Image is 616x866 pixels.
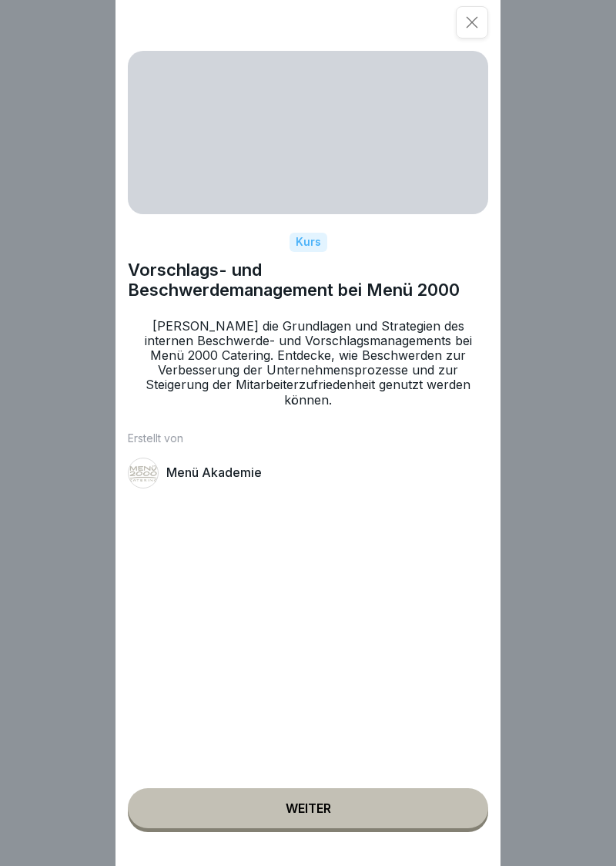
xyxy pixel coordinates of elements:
a: Weiter [128,788,488,832]
p: Menü Akademie [166,465,262,480]
div: Weiter [286,801,331,815]
p: [PERSON_NAME] die Grundlagen und Strategien des internen Beschwerde- und Vorschlagsmanagements be... [128,319,488,408]
p: Erstellt von [128,432,488,445]
button: Weiter [128,788,488,828]
h1: Vorschlags- und Beschwerdemanagement bei Menü 2000 [128,260,488,300]
div: Kurs [290,233,327,252]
